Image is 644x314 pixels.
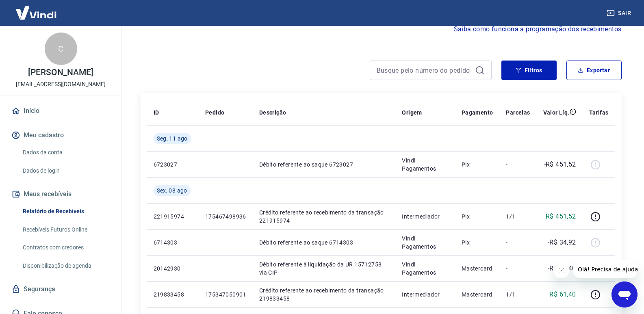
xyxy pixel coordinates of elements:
a: Disponibilização de agenda [20,258,112,274]
button: Filtros [501,61,557,80]
p: Descrição [259,108,286,117]
a: Contratos com credores [20,239,112,256]
p: R$ 61,40 [549,290,576,299]
p: [EMAIL_ADDRESS][DOMAIN_NAME] [16,80,106,89]
button: Exportar [566,61,622,80]
p: - [506,238,530,247]
p: Vindi Pagamentos [402,156,448,173]
a: Dados de login [20,162,112,179]
p: 6723027 [154,160,192,169]
span: Sex, 08 ago [157,186,187,195]
p: -R$ 34,92 [548,238,576,247]
p: 175347050901 [205,290,246,299]
iframe: Botão para abrir a janela de mensagens [611,282,637,308]
button: Meu cadastro [10,126,112,144]
button: Meus recebíveis [10,185,112,203]
p: Mastercard [462,264,493,273]
a: Saiba como funciona a programação dos recebimentos [454,24,622,34]
p: 175467498936 [205,212,246,221]
p: Intermediador [402,212,448,221]
p: Crédito referente ao recebimento da transação 221915974 [259,208,389,225]
p: [PERSON_NAME] [28,68,93,77]
p: - [506,264,530,273]
iframe: Fechar mensagem [553,262,570,278]
p: Pix [462,160,493,169]
a: Início [10,102,112,120]
iframe: Mensagem da empresa [573,260,637,278]
input: Busque pelo número do pedido [377,64,472,76]
p: ID [154,108,159,117]
p: Débito referente à liquidação da UR 15712758 via CIP [259,260,389,277]
p: 219833458 [154,290,192,299]
div: C [45,32,77,65]
p: 1/1 [506,212,530,221]
a: Recebíveis Futuros Online [20,221,112,238]
p: Tarifas [589,108,609,117]
p: 20142930 [154,264,192,273]
p: Vindi Pagamentos [402,260,448,277]
p: Débito referente ao saque 6723027 [259,160,389,169]
p: -R$ 451,52 [544,160,576,169]
p: Mastercard [462,290,493,299]
span: Seg, 11 ago [157,134,188,143]
p: Pedido [205,108,224,117]
p: Débito referente ao saque 6714303 [259,238,389,247]
p: Origem [402,108,422,117]
p: -R$ 61,40 [548,264,576,273]
img: Vindi [10,0,63,25]
p: Pagamento [462,108,493,117]
p: Valor Líq. [543,108,570,117]
p: Pix [462,212,493,221]
span: Olá! Precisa de ajuda? [5,6,68,12]
p: Intermediador [402,290,448,299]
p: 1/1 [506,290,530,299]
p: R$ 451,52 [546,212,576,221]
p: Pix [462,238,493,247]
button: Sair [605,6,634,21]
p: - [506,160,530,169]
p: 221915974 [154,212,192,221]
a: Segurança [10,280,112,298]
p: Parcelas [506,108,530,117]
a: Relatório de Recebíveis [20,203,112,220]
p: 6714303 [154,238,192,247]
p: Vindi Pagamentos [402,234,448,251]
a: Dados da conta [20,144,112,161]
p: Crédito referente ao recebimento da transação 219833458 [259,286,389,303]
